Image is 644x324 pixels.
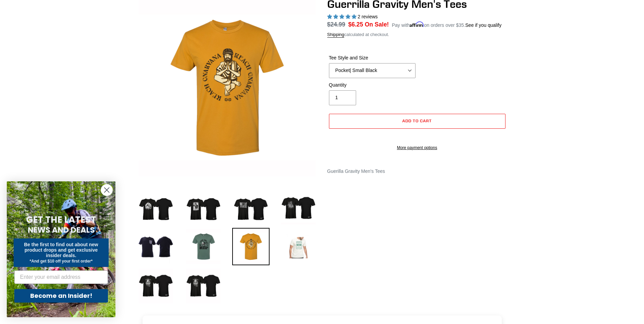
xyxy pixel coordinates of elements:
[185,267,222,305] img: Load image into Gallery viewer, Guerrilla Gravity Men&#39;s Tees
[365,20,389,29] span: On Sale!
[465,22,502,28] a: See if you qualify - Learn more about Affirm Financing (opens in modal)
[327,31,507,38] div: calculated at checkout.
[185,228,222,265] img: Load image into Gallery viewer, Guerrilla Gravity Men&#39;s Tees
[348,21,363,28] span: $6.25
[327,168,507,175] div: Guerilla Gravity Men's Tees
[329,54,416,61] label: Tee Style and Size
[327,32,345,38] a: Shipping
[327,21,346,28] s: $24.99
[28,224,95,235] span: NEWS AND DEALS
[329,145,505,151] a: More payment options
[357,14,378,19] span: 2 reviews
[280,188,317,226] img: Load image into Gallery viewer, Guerrilla Gravity Men&#39;s Tees
[185,188,222,226] img: Load image into Gallery viewer, Guerrilla Gravity Men&#39;s Tees
[14,289,108,303] button: Become an Insider!
[410,21,424,27] span: Affirm
[137,188,174,226] img: Load image into Gallery viewer, Guerrilla Gravity Men&#39;s Tees
[137,267,174,305] img: Load image into Gallery viewer, Guerrilla Gravity Men&#39;s Tees
[280,228,317,265] img: Load image into Gallery viewer, Guerrilla Gravity Men&#39;s Tees
[24,242,98,258] span: Be the first to find out about new product drops and get exclusive insider deals.
[30,259,92,264] span: *And get $10 off your first order*
[26,214,96,226] span: GET THE LATEST
[14,270,108,284] input: Enter your email address
[232,188,270,226] img: Load image into Gallery viewer, Guerrilla Gravity Men&#39;s Tees
[327,14,358,19] span: 5.00 stars
[402,118,432,123] span: Add to cart
[392,20,501,29] p: Pay with on orders over $35.
[232,228,270,265] img: Load image into Gallery viewer, Guerrilla Gravity Men&#39;s Tees
[137,228,174,265] img: Load image into Gallery viewer, Guerrilla Gravity Men&#39;s Tees
[101,184,113,196] button: Close dialog
[329,82,416,89] label: Quantity
[329,114,505,129] button: Add to cart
